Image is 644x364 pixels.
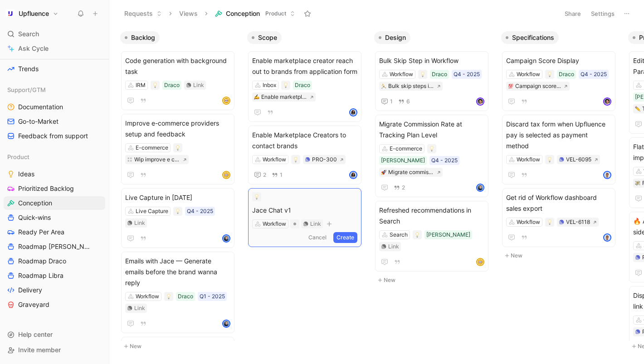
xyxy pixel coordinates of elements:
span: Trends [18,64,39,73]
a: Trends [4,62,105,76]
span: Product [7,152,29,161]
div: 💡 [413,230,422,239]
span: 1 [280,172,283,178]
img: 💸 [635,180,640,186]
img: 💡 [152,83,158,88]
div: Workflow [517,70,540,79]
div: Link [193,81,204,90]
span: Improve e-commerce providers setup and feedback [125,118,230,140]
img: avatar [223,320,229,327]
h1: Upfluence [19,10,49,18]
span: Ready Per Area [18,228,64,237]
img: 🏃 [381,83,386,89]
span: Conception [18,199,52,208]
a: Roadmap [PERSON_NAME] [4,240,105,253]
div: Workflow [517,155,540,164]
div: Enable marketplace creator reach out to brands from application form [261,92,307,102]
button: New [501,250,621,261]
a: Ready Per Area [4,225,105,239]
a: Live Capture in [DATE]Live CaptureQ4 - 2025Linkavatar [121,188,234,248]
div: VEL-6118 [566,218,590,227]
div: Q4 - 2025 [454,70,480,79]
button: Scope [247,31,282,44]
span: Help center [18,330,53,338]
div: Support/GTMDocumentationGo-to-MarketFeedback from support [4,83,105,143]
img: 🚀 [381,170,386,175]
div: SpecificationsNew [498,27,624,266]
img: avatar [223,97,229,104]
a: Documentation [4,100,105,114]
div: [PERSON_NAME] [381,156,425,165]
a: Delivery [4,283,105,297]
span: Backlog [131,33,155,42]
img: avatar [477,259,483,265]
a: Go-to-Market [4,115,105,128]
button: Settings [587,7,619,20]
div: Wip improve e commerce providers setup and feedback [134,155,180,164]
img: 💡 [547,72,552,77]
span: Product [265,9,286,18]
div: Draco [559,70,574,79]
button: New [120,341,240,352]
div: Link [310,219,321,228]
div: Invite member [4,343,105,357]
span: Enable Marketplace Creators to contact brands [252,130,357,151]
a: Ideas [4,167,105,181]
a: Campaign Score DisplayWorkflowDracoQ4 - 2025💯Campaign score displayavatar [502,51,615,111]
span: Graveyard [18,300,49,309]
span: Invite member [18,346,61,354]
button: New [374,275,494,286]
a: Prioritized Backlog [4,182,105,195]
img: avatar [223,235,229,242]
img: 💡 [547,219,552,225]
img: 💡 [175,145,181,150]
a: Feedback from support [4,129,105,143]
span: Jace Chat v1 [252,205,357,216]
button: Specifications [501,31,559,44]
button: 1 [270,170,284,180]
span: Search [18,29,39,39]
span: Migrate Commission Rate at Tracking Plan Level [379,119,484,141]
span: Refreshed recommendations in Search [379,205,484,227]
div: ProductIdeasPrioritized BacklogConceptionQuick-winsReady Per AreaRoadmap [PERSON_NAME]Roadmap Dra... [4,150,105,311]
a: Emails with Jace — Generate emails before the brand wanna replyWorkflowDracoQ1 - 2025Linkavatar [121,252,234,333]
div: IRM [136,81,146,90]
img: 💡 [547,157,552,162]
div: 💡 [418,70,427,79]
img: avatar [604,172,610,178]
div: Migrate commission rate at tracking plan and orders level [388,168,434,177]
a: Graveyard [4,298,105,311]
div: Product [4,150,105,164]
a: Conception [4,196,105,210]
span: Design [385,33,406,42]
img: 💡 [293,157,298,162]
button: UpfluenceUpfluence [4,7,61,20]
span: 2 [402,185,405,190]
img: ✏️ [635,106,640,112]
div: Q1 - 2025 [200,292,225,301]
button: 2 [392,183,407,193]
span: Roadmap Libra [18,271,63,280]
img: 💯 [508,83,513,89]
div: E-commerce [136,143,168,152]
span: Enable marketplace creator reach out to brands from application form [252,55,357,77]
span: Emails with Jace — Generate emails before the brand wanna reply [125,256,230,288]
div: VEL-6095 [566,155,591,164]
span: 6 [406,99,410,104]
a: Migrate Commission Rate at Tracking Plan LevelE-commerce[PERSON_NAME]Q4 - 2025🚀Migrate commission... [375,115,488,197]
img: 💡 [420,72,425,77]
div: 💡 [281,81,290,90]
div: Link [134,304,145,313]
button: Cancel [305,232,330,243]
div: Draco [164,81,180,90]
div: Draco [432,70,447,79]
img: avatar [477,184,483,191]
div: Help center [4,328,105,341]
span: 2 [263,172,266,178]
button: 1 [379,96,395,107]
div: DesignNew [371,27,498,290]
div: BacklogNew [117,27,244,356]
div: Draco [178,292,193,301]
button: 6 [396,97,412,107]
button: Create [333,232,357,243]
